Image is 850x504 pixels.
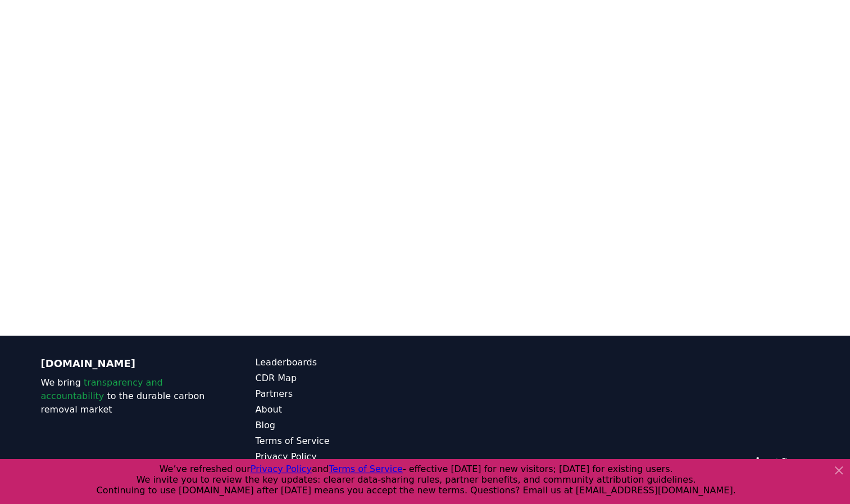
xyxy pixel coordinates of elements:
a: Blog [256,419,425,432]
a: Partners [256,387,425,401]
a: Leaderboards [256,356,425,369]
a: Terms of Service [256,434,425,448]
a: Twitter [776,457,787,468]
a: CDR Map [256,372,425,385]
a: Privacy Policy [256,450,425,464]
a: About [256,403,425,416]
a: LinkedIn [756,457,767,468]
p: We bring to the durable carbon removal market [41,376,211,416]
p: [DOMAIN_NAME] [41,356,211,372]
span: transparency and accountability [41,377,163,401]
